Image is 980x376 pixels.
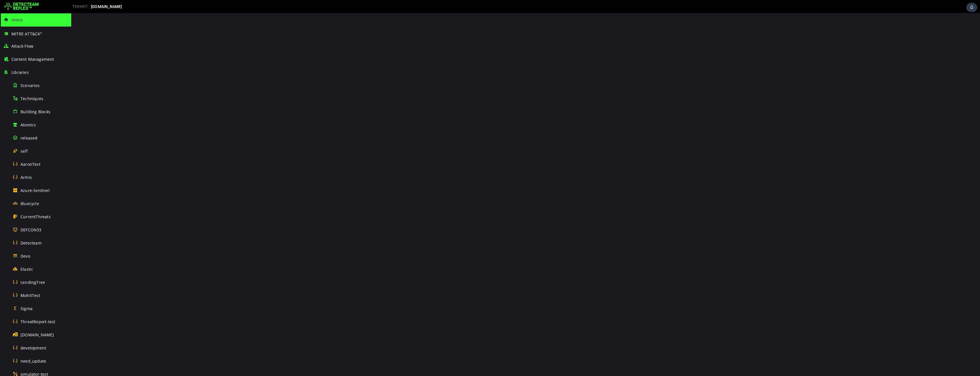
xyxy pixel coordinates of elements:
[966,3,977,12] div: Task Notifications
[21,293,40,298] span: MohitTest
[11,43,33,49] span: Attack Flow
[21,345,46,351] span: development
[21,358,46,364] span: need_update
[21,135,38,141] span: released
[21,306,32,311] span: Sigma
[11,70,29,75] span: Libraries
[21,83,40,88] span: Scenarios
[21,175,32,180] span: Armis
[21,109,50,114] span: Building Blocks
[21,319,55,324] span: ThreatReport-test
[21,148,28,154] span: self
[11,31,42,37] span: MITRE ATT&CK
[21,332,54,337] span: [DOMAIN_NAME]
[21,122,36,128] span: Atomics
[4,2,39,11] img: Detecteam logo
[21,201,39,206] span: Bluecycle
[21,214,51,219] span: CurrentThreats
[21,161,40,167] span: AaronTest
[21,266,33,272] span: Elastic
[21,280,45,285] span: LendingTree
[21,188,50,193] span: Azure-Sentinel
[11,56,54,62] span: Content Management
[21,96,43,101] span: Techniques
[11,17,23,23] span: Home
[40,32,42,34] sup: ®
[21,253,30,259] span: Devo
[91,4,122,9] span: [DOMAIN_NAME]
[72,5,89,9] span: TENANT:
[21,240,42,246] span: Detecteam
[21,227,42,233] span: DEFCON33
